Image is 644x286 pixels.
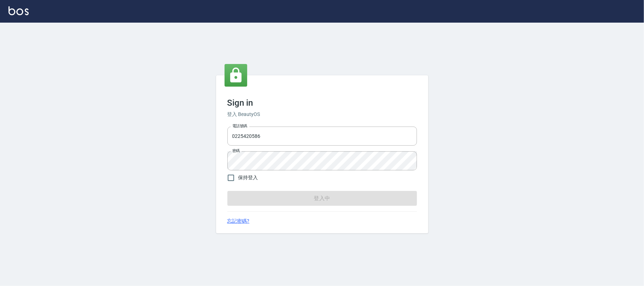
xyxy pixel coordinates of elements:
[232,148,240,153] label: 密碼
[227,98,417,108] h3: Sign in
[227,217,250,225] a: 忘記密碼?
[232,123,247,129] label: 電話號碼
[227,111,417,118] h6: 登入 BeautyOS
[8,6,29,15] img: Logo
[238,174,258,181] span: 保持登入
